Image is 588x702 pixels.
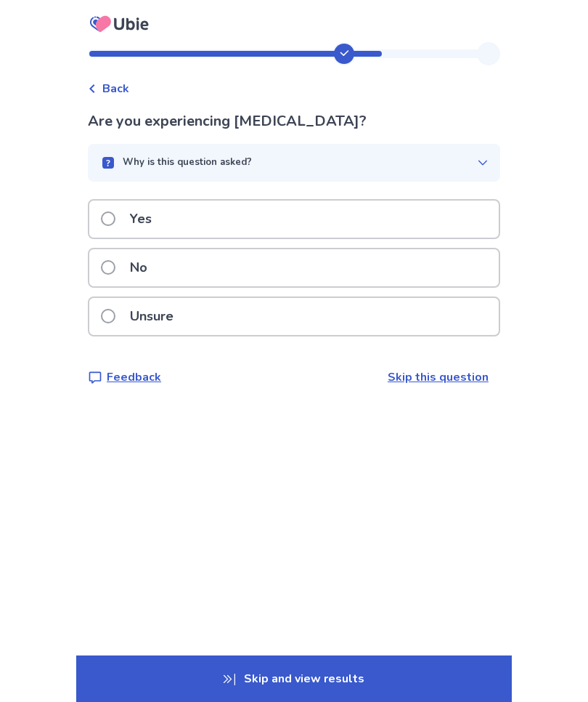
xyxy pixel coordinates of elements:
p: No [121,249,156,286]
span: Back [102,80,129,97]
p: Feedback [107,368,161,386]
a: Feedback [88,368,161,386]
button: Why is this question asked? [88,144,500,182]
p: Yes [121,201,160,238]
p: Are you experiencing [MEDICAL_DATA]? [88,110,500,132]
p: Unsure [121,298,182,335]
p: Skip and view results [76,655,512,702]
p: Why is this question asked? [123,156,252,170]
a: Skip this question [388,369,489,385]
